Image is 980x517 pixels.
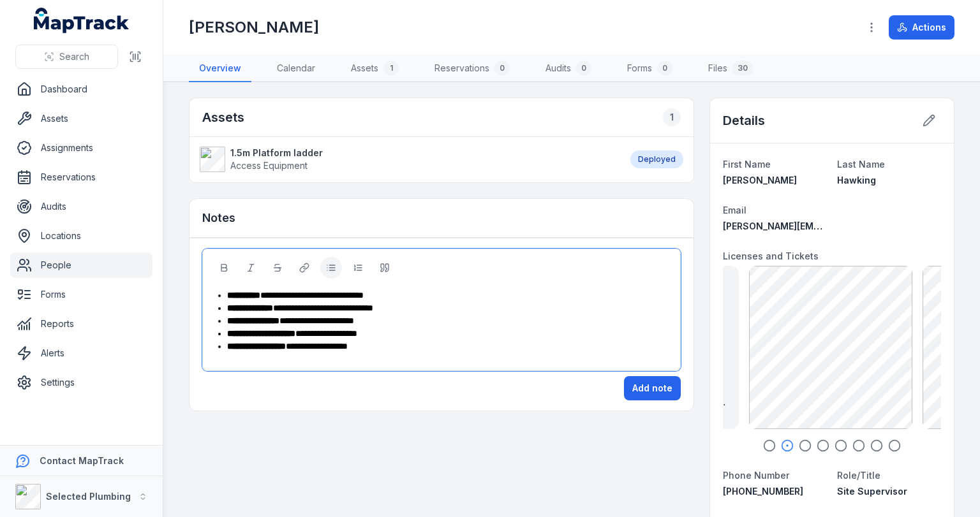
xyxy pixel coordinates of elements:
[341,55,409,82] a: Assets1
[46,491,131,502] strong: Selected Plumbing
[837,175,876,186] span: Hawking
[424,55,520,82] a: Reservations0
[383,61,399,76] div: 1
[202,108,244,126] h2: Assets
[10,135,152,161] a: Assignments
[617,55,683,82] a: Forms0
[889,15,954,40] button: Actions
[723,221,951,231] span: [PERSON_NAME][EMAIL_ADDRESS][DOMAIN_NAME]
[240,257,262,279] button: Italic
[10,370,152,395] a: Settings
[723,251,819,261] span: Licenses and Tickets
[34,8,130,33] a: MapTrack
[230,160,308,171] span: Access Equipment
[347,257,369,279] button: Ordered List
[10,76,152,102] a: Dashboard
[320,257,342,279] button: Bulleted List
[723,470,789,481] span: Phone Number
[267,257,288,279] button: Strikethrough
[663,108,681,126] div: 1
[723,175,797,186] span: [PERSON_NAME]
[10,311,152,337] a: Reports
[15,45,118,69] button: Search
[586,409,729,419] span: 128.54 KB
[494,61,510,76] div: 0
[40,455,124,466] strong: Contact MapTrack
[723,159,771,170] span: First Name
[732,61,753,76] div: 30
[189,17,319,38] h1: [PERSON_NAME]
[535,55,602,82] a: Audits0
[837,159,885,170] span: Last Name
[576,61,591,76] div: 0
[723,112,765,129] h2: Details
[200,147,618,172] a: 1.5m Platform ladderAccess Equipment
[10,340,152,366] a: Alerts
[586,396,729,409] strong: AH-Police Clearance exp [DATE]
[230,147,323,159] strong: 1.5m Platform ladder
[189,55,251,82] a: Overview
[837,486,907,497] span: Site Supervisor
[10,282,152,307] a: Forms
[10,223,152,249] a: Locations
[657,61,672,76] div: 0
[837,470,880,481] span: Role/Title
[10,252,152,278] a: People
[10,194,152,219] a: Audits
[213,257,235,279] button: Bold
[59,50,89,63] span: Search
[723,486,803,497] span: [PHONE_NUMBER]
[374,257,396,279] button: Blockquote
[10,164,152,190] a: Reservations
[698,55,763,82] a: Files30
[267,55,325,82] a: Calendar
[10,106,152,131] a: Assets
[630,150,683,168] div: Deployed
[723,205,746,215] span: Email
[293,257,315,279] button: Link
[624,376,681,400] button: Add note
[202,209,235,227] h3: Notes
